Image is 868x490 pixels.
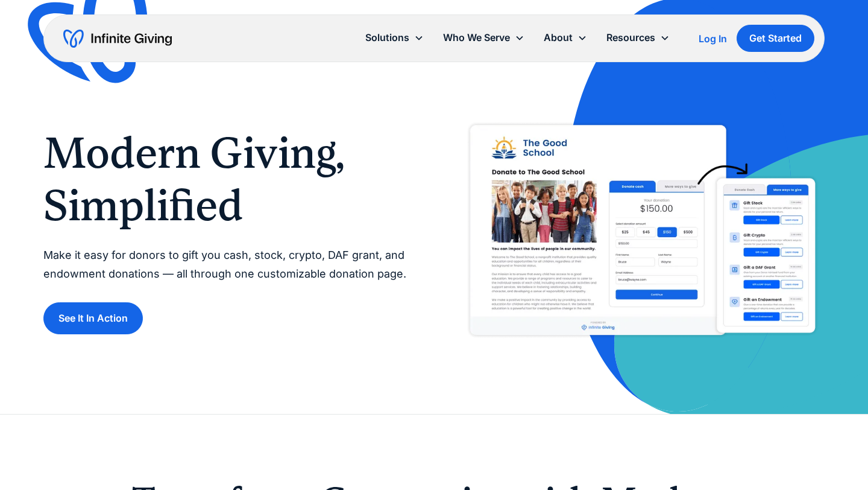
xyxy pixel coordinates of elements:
[365,30,409,46] div: Solutions
[443,30,510,46] div: Who We Serve
[63,29,172,48] a: home
[699,34,727,43] div: Log In
[43,127,410,232] h1: Modern Giving, Simplified
[433,25,534,51] div: Who We Serve
[43,302,143,334] a: See It In Action
[356,25,433,51] div: Solutions
[43,246,410,283] p: Make it easy for donors to gift you cash, stock, crypto, DAF grant, and endowment donations — all...
[597,25,679,51] div: Resources
[606,30,655,46] div: Resources
[737,25,814,52] a: Get Started
[699,31,727,46] a: Log In
[534,25,597,51] div: About
[544,30,573,46] div: About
